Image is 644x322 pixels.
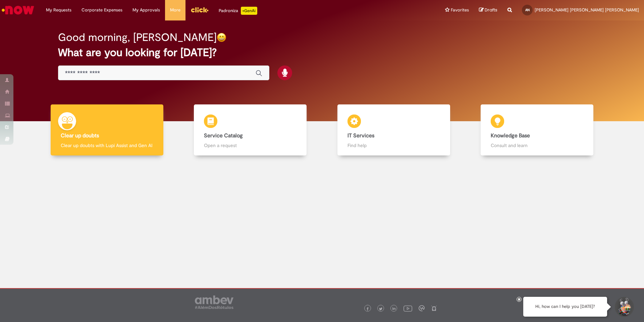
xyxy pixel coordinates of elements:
img: ServiceNow [1,3,35,17]
span: Favorites [451,7,469,13]
div: Padroniza [219,7,257,15]
span: Drafts [485,7,497,13]
img: logo_footer_ambev_rotulo_gray.png [195,295,233,309]
img: logo_footer_twitter.png [379,307,382,311]
img: happy-face.png [217,33,226,42]
b: IT Services [347,132,374,139]
span: More [170,7,180,13]
b: Knowledge Base [491,132,530,139]
img: logo_footer_facebook.png [366,307,369,311]
span: [PERSON_NAME] [PERSON_NAME] [PERSON_NAME] [535,7,639,13]
img: click_logo_yellow_360x200.png [191,5,209,15]
a: Drafts [479,7,497,13]
img: logo_footer_linkedin.png [392,307,396,311]
span: AN [525,8,530,12]
a: IT Services Find help [322,104,466,156]
h2: Good morning, [PERSON_NAME] [58,32,217,43]
p: Find help [347,142,440,149]
b: Clear up doubts [61,132,99,139]
img: logo_footer_naosei.png [431,305,437,311]
a: Clear up doubts Clear up doubts with Lupi Assist and Gen AI [35,104,179,156]
span: My Requests [46,7,71,13]
p: Open a request [204,142,297,149]
a: Service Catalog Open a request [179,104,322,156]
p: +GenAi [241,7,257,15]
span: Corporate Expenses [82,7,122,13]
b: Service Catalog [204,132,243,139]
p: Consult and learn [491,142,583,149]
h2: What are you looking for [DATE]? [58,47,586,58]
img: logo_footer_workplace.png [419,305,425,311]
button: Start Support Conversation [614,297,634,317]
img: logo_footer_youtube.png [404,304,412,313]
a: Knowledge Base Consult and learn [466,104,609,156]
div: Hi, how can I help you [DATE]? [523,297,607,317]
span: My Approvals [132,7,160,13]
p: Clear up doubts with Lupi Assist and Gen AI [61,142,153,149]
